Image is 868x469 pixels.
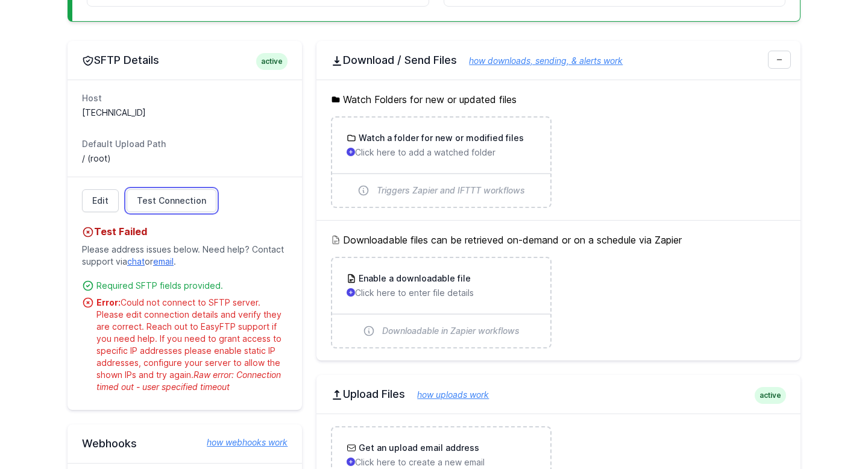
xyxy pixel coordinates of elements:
span: Test Connection [137,195,206,207]
dd: / (root) [82,153,288,165]
h3: Get an upload email address [356,442,479,454]
a: chat [127,256,145,266]
span: active [256,53,288,70]
a: Watch a folder for new or modified files Click here to add a watched folder Triggers Zapier and I... [332,118,550,207]
div: Could not connect to SFTP server. Please edit connection details and verify they are correct. Rea... [96,297,288,393]
a: Test Connection [127,189,216,212]
a: how uploads work [405,389,489,400]
a: Edit [82,189,119,212]
a: how downloads, sending, & alerts work [457,55,623,66]
h4: Test Failed [82,224,288,239]
p: Click here to enter file details [347,287,535,299]
dt: Default Upload Path [82,138,288,150]
h2: SFTP Details [82,53,288,68]
p: Click here to create a new email [347,456,535,468]
h3: Watch a folder for new or modified files [356,132,524,144]
h3: Enable a downloadable file [356,272,471,285]
span: Downloadable in Zapier workflows [382,325,520,337]
dd: [TECHNICAL_ID] [82,107,288,119]
a: email [153,256,174,266]
p: Click here to add a watched folder [347,146,535,159]
a: how webhooks work [195,436,288,449]
strong: Error: [96,297,121,307]
h2: Webhooks [82,436,288,451]
div: Required SFTP fields provided. [96,280,288,292]
span: Triggers Zapier and IFTTT workflows [377,184,525,197]
a: Enable a downloadable file Click here to enter file details Downloadable in Zapier workflows [332,258,550,347]
h2: Upload Files [331,387,786,401]
dt: Host [82,92,288,104]
span: active [755,387,786,404]
h5: Watch Folders for new or updated files [331,92,786,107]
h2: Download / Send Files [331,53,786,68]
p: Please address issues below. Need help? Contact support via or . [82,239,288,272]
h5: Downloadable files can be retrieved on-demand or on a schedule via Zapier [331,233,786,247]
